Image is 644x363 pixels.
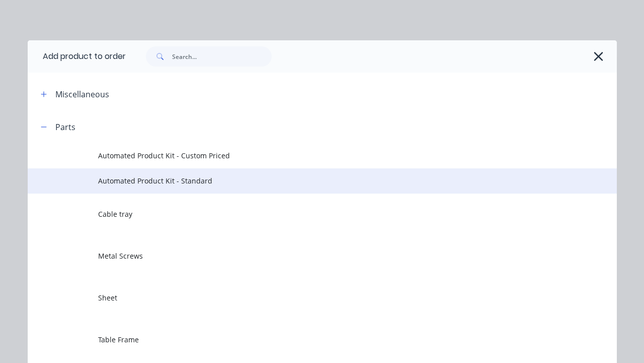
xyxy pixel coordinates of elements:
[55,121,75,133] div: Parts
[28,40,126,73] div: Add product to order
[98,251,513,261] span: Metal Screws
[98,209,513,219] span: Cable tray
[98,175,513,186] span: Automated Product Kit - Standard
[98,292,513,303] span: Sheet
[98,334,513,345] span: Table Frame
[98,150,513,161] span: Automated Product Kit - Custom Priced
[55,88,109,100] div: Miscellaneous
[172,46,272,67] input: Search...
